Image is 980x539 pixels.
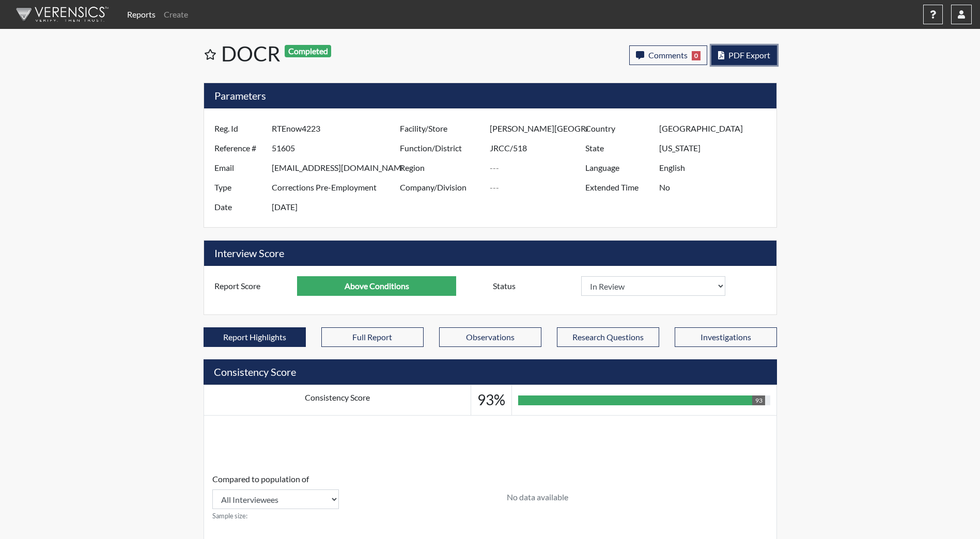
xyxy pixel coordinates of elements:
input: --- [659,158,773,178]
h5: Parameters [204,83,776,108]
label: Language [578,158,659,178]
input: --- [490,158,588,178]
label: Company/Division [392,178,490,197]
label: Extended Time [578,178,659,197]
label: Facility/Store [392,119,490,138]
button: Research Questions [557,327,659,347]
label: Compared to population of [212,473,309,485]
div: Document a decision to hire or decline a candiate [485,276,774,296]
input: --- [659,138,773,158]
h5: Consistency Score [204,359,777,385]
span: Comments [648,50,688,60]
button: Investigations [675,327,777,347]
button: Report Highlights [204,327,306,347]
label: Reg. Id [207,119,272,138]
label: Date [207,197,272,217]
label: Function/District [392,138,490,158]
span: Completed [285,45,331,57]
input: --- [659,178,773,197]
input: --- [659,119,773,138]
h5: Interview Score [204,241,776,266]
span: 0 [692,51,701,60]
label: Reference # [207,138,272,158]
input: --- [272,178,402,197]
input: --- [297,276,456,296]
button: Full Report [321,327,424,347]
h1: DOCR [221,41,491,66]
div: 93 [752,395,765,405]
button: PDF Export [711,45,777,65]
label: Type [207,178,272,197]
button: Observations [439,327,541,347]
button: Comments0 [629,45,707,65]
p: No data available [507,491,568,503]
label: Email [207,158,272,178]
input: --- [272,119,402,138]
label: Country [578,119,659,138]
small: Sample size: [212,511,339,521]
h3: 93% [477,391,505,409]
label: State [578,138,659,158]
input: --- [272,197,402,217]
a: Reports [123,4,160,25]
input: --- [490,178,588,197]
input: --- [490,119,588,138]
span: PDF Export [728,50,770,60]
label: Status [485,276,581,296]
a: Create [160,4,192,25]
input: --- [490,138,588,158]
input: --- [272,158,402,178]
td: Consistency Score [204,385,471,416]
input: --- [272,138,402,158]
label: Region [392,158,490,178]
label: Report Score [207,276,298,296]
div: Consistency Score comparison among population [212,473,339,521]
